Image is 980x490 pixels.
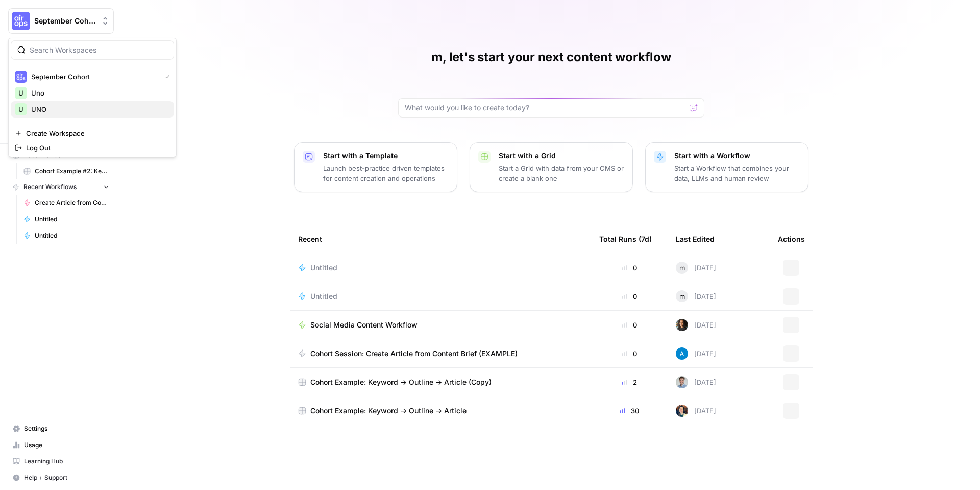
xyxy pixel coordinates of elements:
[599,225,652,253] div: Total Runs (7d)
[19,227,114,244] a: Untitled
[18,104,23,114] span: U
[599,263,659,273] div: 0
[676,347,688,360] img: o3cqybgnmipr355j8nz4zpq1mc6x
[599,377,659,387] div: 2
[12,12,30,30] img: September Cohort Logo
[298,348,583,359] a: Cohort Session: Create Article from Content Brief (EXAMPLE)
[599,348,659,359] div: 0
[499,163,624,183] p: Start a Grid with data from your CMS or create a blank one
[19,195,114,211] a: Create Article from Content Brief FORK ([PERSON_NAME])
[35,198,109,207] span: Create Article from Content Brief FORK ([PERSON_NAME])
[310,320,418,330] span: Social Media Content Workflow
[31,88,166,98] span: Uno
[24,457,109,466] span: Learning Hub
[599,291,659,301] div: 0
[18,88,23,98] span: U
[298,377,583,387] a: Cohort Example: Keyword -> Outline -> Article (Copy)
[24,473,109,482] span: Help + Support
[599,320,659,330] div: 0
[8,421,114,437] a: Settings
[11,141,174,155] a: Log Out
[676,262,716,274] div: [DATE]
[19,163,114,179] a: Cohort Example #2: Keyword -> Outline -> Article (Hibaaq A)
[8,179,114,195] button: Recent Workflows
[310,377,492,387] span: Cohort Example: Keyword -> Outline -> Article (Copy)
[31,72,157,82] span: September Cohort
[298,291,583,301] a: Untitled
[778,225,805,253] div: Actions
[298,263,583,273] a: Untitled
[645,142,808,192] button: Start with a WorkflowStart a Workflow that combines your data, LLMs and human review
[310,263,337,273] span: Untitled
[11,126,174,141] a: Create Workspace
[310,348,518,359] span: Cohort Session: Create Article from Content Brief (EXAMPLE)
[676,290,716,302] div: [DATE]
[8,453,114,470] a: Learning Hub
[676,376,688,388] img: jfqs3079v2d0ynct2zz6w6q7w8l7
[31,104,166,114] span: UNO
[676,405,688,417] img: 46oskw75a0b6ifjb5gtmemov6r07
[323,163,449,183] p: Launch best-practice driven templates for content creation and operations
[674,163,800,183] p: Start a Workflow that combines your data, LLMs and human review
[24,424,109,433] span: Settings
[676,319,716,331] div: [DATE]
[431,49,671,65] h1: m, let's start your next content workflow
[35,215,109,224] span: Untitled
[8,470,114,486] button: Help + Support
[23,182,77,192] span: Recent Workflows
[294,142,457,192] button: Start with a TemplateLaunch best-practice driven templates for content creation and operations
[298,320,583,330] a: Social Media Content Workflow
[499,151,624,161] p: Start with a Grid
[310,406,467,416] span: Cohort Example: Keyword -> Outline -> Article
[679,263,685,273] span: m
[15,71,27,83] img: September Cohort Logo
[35,231,109,240] span: Untitled
[676,347,716,360] div: [DATE]
[26,128,166,138] span: Create Workspace
[298,406,583,416] a: Cohort Example: Keyword -> Outline -> Article
[24,440,109,450] span: Usage
[30,45,167,55] input: Search Workspaces
[676,376,716,388] div: [DATE]
[19,211,114,227] a: Untitled
[676,405,716,417] div: [DATE]
[34,16,96,26] span: September Cohort
[405,103,685,113] input: What would you like to create today?
[674,151,800,161] p: Start with a Workflow
[599,406,659,416] div: 30
[26,143,166,153] span: Log Out
[310,291,337,301] span: Untitled
[8,437,114,453] a: Usage
[470,142,633,192] button: Start with a GridStart a Grid with data from your CMS or create a blank one
[679,291,685,301] span: m
[676,319,688,331] img: spr4s0fpcvyckilm4y4xftlj6q51
[8,38,177,157] div: Workspace: September Cohort
[35,167,109,176] span: Cohort Example #2: Keyword -> Outline -> Article (Hibaaq A)
[298,225,583,253] div: Recent
[8,8,114,34] button: Workspace: September Cohort
[323,151,449,161] p: Start with a Template
[676,225,715,253] div: Last Edited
